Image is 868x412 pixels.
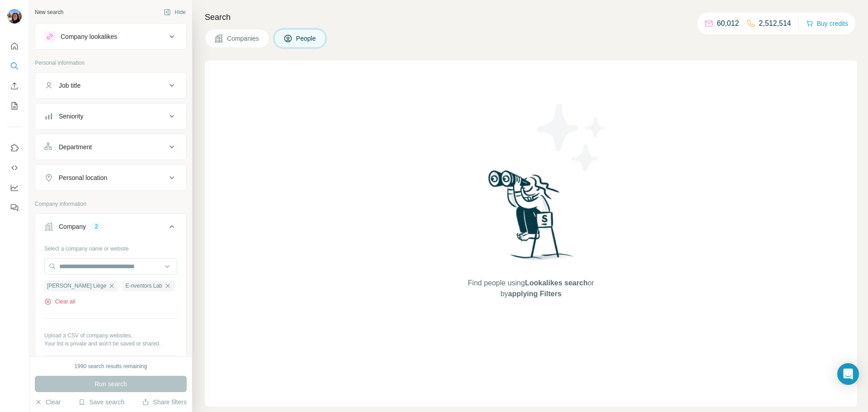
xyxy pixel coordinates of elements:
button: Enrich CSV [7,78,22,94]
div: Personal location [59,173,107,182]
div: Company [59,222,86,231]
button: Job title [35,75,186,96]
button: Dashboard [7,180,22,196]
p: Personal information [35,59,187,67]
span: People [296,34,317,43]
button: Company2 [35,216,186,241]
p: Company information [35,200,187,208]
div: Select a company name or website [44,241,177,253]
span: [PERSON_NAME] Liège [47,282,106,290]
button: Use Surfe API [7,160,22,176]
button: Search [7,58,22,74]
span: Companies [227,34,260,43]
h4: Search [205,11,857,24]
button: My lists [7,98,22,114]
button: Department [35,136,186,158]
span: Lookalikes search [525,279,588,287]
button: Personal location [35,167,186,189]
div: Job title [59,81,80,90]
button: Clear [35,398,61,407]
img: Avatar [7,9,22,24]
button: Feedback [7,199,22,216]
button: Upload a list of companies [44,355,177,371]
p: Upload a CSV of company websites. [44,331,177,340]
div: Open Intercom Messenger [837,363,859,385]
button: Share filters [142,398,187,407]
button: Save search [78,398,124,407]
button: Company lookalikes [35,26,186,47]
div: Department [59,142,92,152]
p: 2,512,514 [759,18,791,29]
span: E-nventors Lab [125,282,162,290]
p: Your list is private and won't be saved or shared. [44,340,177,348]
button: Hide [157,5,192,19]
button: Quick start [7,38,22,54]
button: Seniority [35,105,186,127]
img: Surfe Illustration - Stars [531,97,613,178]
span: Find people using or by [458,278,603,299]
div: Company lookalikes [61,32,117,41]
img: Surfe Illustration - Woman searching with binoculars [484,168,578,269]
div: Seniority [59,112,83,121]
button: Use Surfe on LinkedIn [7,140,22,156]
button: Clear all [44,298,75,306]
button: Buy credits [806,17,848,30]
div: 2 [91,223,102,231]
div: 1990 search results remaining [75,362,147,370]
span: applying Filters [508,290,561,298]
div: New search [35,8,63,16]
p: 60,012 [717,18,739,29]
